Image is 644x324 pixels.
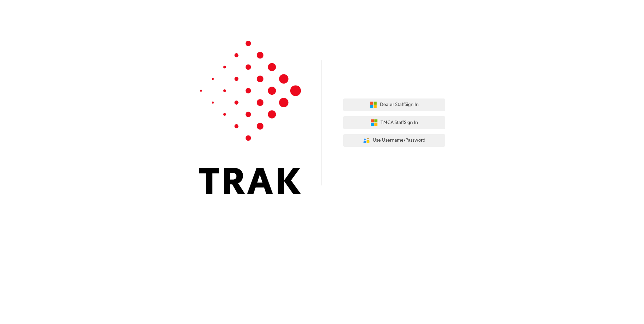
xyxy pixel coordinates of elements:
img: Trak [199,41,301,194]
span: TMCA Staff Sign In [381,119,418,127]
button: TMCA StaffSign In [343,116,445,129]
span: Use Username/Password [373,137,425,144]
button: Dealer StaffSign In [343,98,445,111]
button: Use Username/Password [343,134,445,147]
span: Dealer Staff Sign In [380,101,419,109]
